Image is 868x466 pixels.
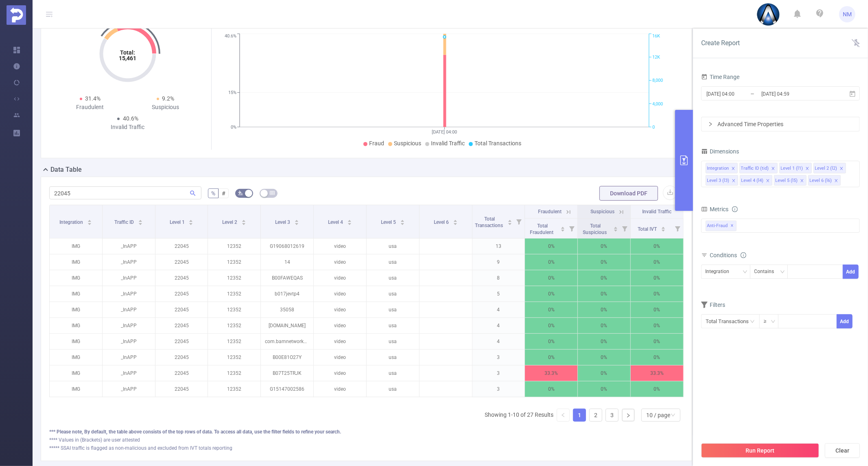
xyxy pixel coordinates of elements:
p: _InAPP [103,302,155,317]
i: icon: info-circle [741,252,746,258]
p: 0% [525,302,577,317]
div: Suspicious [128,103,203,112]
div: ***** SSAI traffic is flagged as non-malicious and excluded from IVT totals reporting [49,444,684,452]
p: 8 [472,270,525,286]
i: icon: close [771,166,775,171]
a: 2 [590,409,602,421]
span: Level 3 [275,219,291,225]
tspan: Total: [120,49,136,56]
i: icon: close [766,179,770,184]
div: Sort [188,219,193,223]
i: icon: info-circle [732,206,738,212]
i: icon: caret-down [189,222,193,224]
div: Sort [294,219,299,223]
p: 13 [472,238,525,254]
p: 35058 [261,302,313,317]
i: icon: caret-up [400,219,404,221]
div: Level 3 (l3) [707,175,730,186]
li: 1 [573,409,586,422]
i: icon: right [626,413,631,418]
div: Level 4 (l4) [741,175,764,186]
span: Filters [701,302,726,308]
p: 0% [525,270,577,286]
p: IMG [50,334,102,349]
p: 0% [578,270,630,286]
p: 22045 [155,318,208,333]
li: Level 5 (l5) [774,175,807,186]
i: icon: caret-up [87,219,92,221]
i: icon: left [561,413,566,418]
span: Level 1 [170,219,186,225]
li: Level 1 (l1) [779,163,812,173]
div: Sort [613,225,618,230]
p: usa [367,350,419,365]
p: 0% [525,381,577,397]
a: 3 [606,409,618,421]
span: % [211,190,215,197]
i: icon: close [805,166,809,171]
div: icon: rightAdvanced Time Properties [702,117,859,131]
i: icon: down [671,413,676,418]
span: Fraud [369,140,384,147]
span: Level 2 [222,219,238,225]
i: icon: close [834,179,838,184]
p: 0% [578,381,630,397]
p: 0% [525,318,577,333]
p: 0% [578,318,630,333]
button: Add [843,265,859,279]
button: Download PDF [599,186,658,201]
i: icon: caret-down [561,228,565,231]
p: IMG [50,270,102,286]
p: 12352 [208,270,260,286]
p: 0% [631,350,683,365]
span: ✕ [731,221,734,231]
p: 22045 [155,286,208,302]
i: icon: caret-down [242,222,246,224]
p: _InAPP [103,254,155,270]
i: icon: caret-up [295,219,299,221]
p: _InAPP [103,270,155,286]
p: 14 [261,254,313,270]
i: icon: caret-up [189,219,193,221]
p: B00FAWEQAS [261,270,313,286]
i: icon: caret-up [614,225,618,228]
p: 0% [578,254,630,270]
li: Level 6 (l6) [808,175,841,186]
div: Sort [453,219,458,223]
span: Time Range [701,74,740,80]
p: video [314,302,366,317]
p: IMG [50,350,102,365]
p: IMG [50,254,102,270]
i: icon: right [708,122,713,127]
p: IMG [50,365,102,381]
div: Sort [400,219,405,223]
p: _InAPP [103,381,155,397]
span: Dimensions [701,148,739,155]
i: icon: close [731,166,735,171]
i: icon: caret-down [661,228,666,231]
span: Level 5 [381,219,397,225]
p: video [314,381,366,397]
p: 3 [472,350,525,365]
li: Showing 1-10 of 27 Results [485,409,553,422]
p: 33.3% [631,365,683,381]
div: Sort [241,219,246,223]
i: Filter menu [619,219,630,238]
p: 12352 [208,238,260,254]
p: 22045 [155,334,208,349]
div: *** Please note, By default, the table above consists of the top rows of data. To access all data... [49,428,684,435]
p: 0% [578,334,630,349]
i: icon: caret-down [400,222,404,224]
p: usa [367,381,419,397]
img: Protected Media [7,5,26,25]
p: video [314,270,366,286]
tspan: 4,000 [652,101,663,107]
p: G19068012619 [261,238,313,254]
p: video [314,350,366,365]
tspan: 12K [652,55,660,60]
div: 10 / page [646,409,670,421]
p: _InAPP [103,318,155,333]
i: icon: close [840,166,844,171]
p: 12352 [208,350,260,365]
p: 0% [525,334,577,349]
